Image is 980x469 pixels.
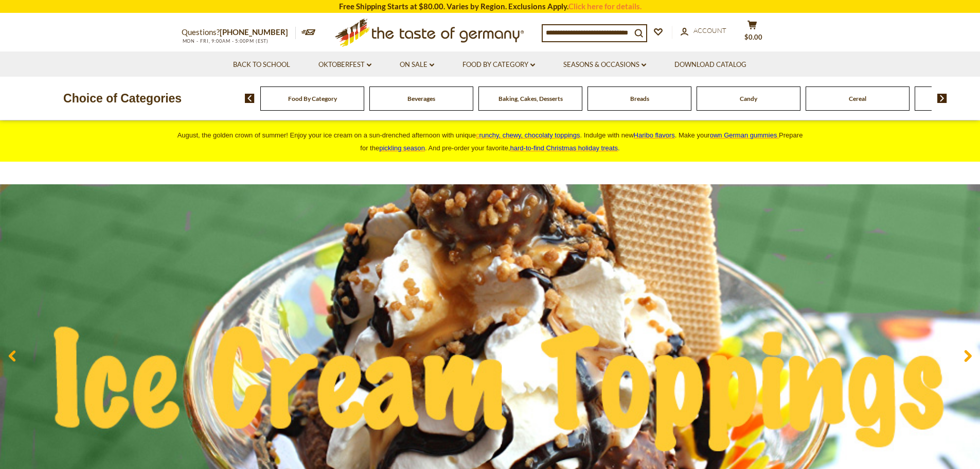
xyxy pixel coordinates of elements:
[849,95,866,102] a: Cereal
[681,25,726,37] a: Account
[182,26,296,39] p: Questions?
[737,20,768,46] button: $0.00
[379,144,425,152] a: pickling season
[710,131,777,139] span: own German gummies
[476,131,580,139] a: crunchy, chewy, chocolaty toppings
[318,59,371,71] a: Oktoberfest
[740,95,757,102] a: Candy
[462,59,535,71] a: Food By Category
[568,2,642,11] a: Click here for details.
[510,144,618,152] a: hard-to-find Christmas holiday treats
[674,59,746,71] a: Download Catalog
[220,27,288,37] a: [PHONE_NUMBER]
[407,95,435,102] a: Beverages
[710,131,779,139] a: own German gummies.
[744,33,762,41] span: $0.00
[288,95,337,102] a: Food By Category
[400,59,434,71] a: On Sale
[634,131,675,139] a: Haribo flavors
[245,94,255,103] img: previous arrow
[510,144,620,152] span: .
[563,59,646,71] a: Seasons & Occasions
[182,38,269,44] span: MON - FRI, 9:00AM - 5:00PM (EST)
[498,95,563,102] a: Baking, Cakes, Desserts
[479,131,580,139] span: runchy, chewy, chocolaty toppings
[630,95,649,102] a: Breads
[937,94,947,103] img: next arrow
[233,59,290,71] a: Back to School
[177,131,803,152] span: August, the golden crown of summer! Enjoy your ice cream on a sun-drenched afternoon with unique ...
[693,26,726,34] span: Account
